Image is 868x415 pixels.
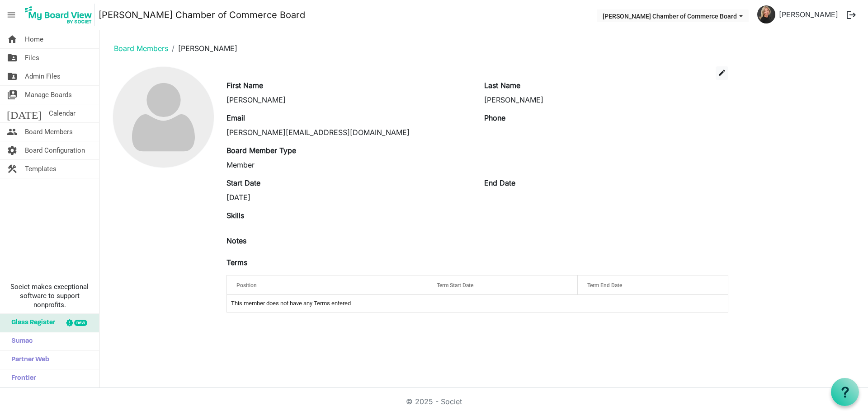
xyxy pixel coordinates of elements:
[718,69,726,77] span: edit
[484,80,520,91] label: Last Name
[25,141,85,159] span: Board Configuration
[226,127,471,138] div: [PERSON_NAME][EMAIL_ADDRESS][DOMAIN_NAME]
[7,314,55,332] span: Glass Register
[484,112,505,123] label: Phone
[226,192,471,203] div: [DATE]
[716,66,728,80] button: edit
[587,282,622,289] span: Term End Date
[7,86,18,104] span: switch_account
[7,49,18,67] span: folder_shared
[406,397,462,406] a: © 2025 - Societ
[114,44,168,53] a: Board Members
[842,5,861,24] button: logout
[3,6,20,23] span: menu
[757,5,775,23] img: WfgB7xUU-pTpzysiyPuerDZWO0TSVYBtnLUbeh_pkJavvnlQxF0dDtG7PE52sL_hrjAiP074YdltlFNJKtt8bw_thumb.png
[226,159,471,170] div: Member
[25,86,72,104] span: Manage Boards
[226,112,245,123] label: Email
[49,104,75,122] span: Calendar
[168,43,237,54] li: [PERSON_NAME]
[226,210,244,221] label: Skills
[484,177,515,188] label: End Date
[775,5,842,23] a: [PERSON_NAME]
[484,94,728,105] div: [PERSON_NAME]
[7,160,18,178] span: construction
[7,351,49,369] span: Partner Web
[226,94,471,105] div: [PERSON_NAME]
[597,9,749,22] button: Sherman Chamber of Commerce Board dropdownbutton
[437,282,473,289] span: Term Start Date
[7,141,18,159] span: settings
[22,4,99,26] a: My Board View Logo
[74,320,87,326] div: new
[113,67,214,168] img: no-profile-picture.svg
[25,49,39,67] span: Files
[226,177,260,188] label: Start Date
[226,80,263,91] label: First Name
[7,332,33,350] span: Sumac
[25,160,57,178] span: Templates
[7,67,18,85] span: folder_shared
[25,67,61,85] span: Admin Files
[22,4,95,26] img: My Board View Logo
[7,104,42,122] span: [DATE]
[99,6,305,24] a: [PERSON_NAME] Chamber of Commerce Board
[25,123,73,141] span: Board Members
[226,235,246,246] label: Notes
[226,145,296,156] label: Board Member Type
[227,295,728,312] td: This member does not have any Terms entered
[7,123,18,141] span: people
[4,282,95,309] span: Societ makes exceptional software to support nonprofits.
[7,369,36,387] span: Frontier
[25,30,43,48] span: Home
[7,30,18,48] span: home
[226,257,247,268] label: Terms
[236,282,257,289] span: Position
